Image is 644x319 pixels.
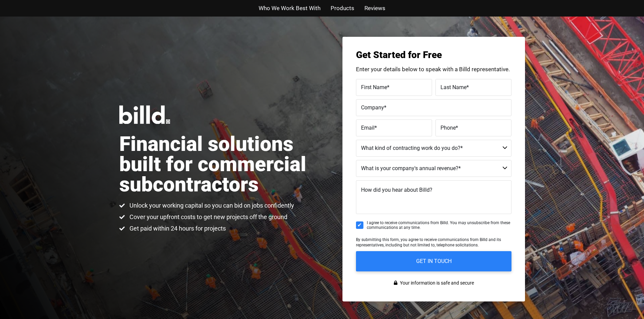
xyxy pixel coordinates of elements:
p: Enter your details below to speak with a Billd representative. [356,67,511,72]
span: Last Name [440,84,467,90]
span: Phone [440,124,456,131]
span: Your information is safe and secure [398,278,474,288]
input: GET IN TOUCH [356,251,511,271]
h1: Financial solutions built for commercial subcontractors [119,134,322,195]
h3: Get Started for Free [356,50,511,60]
span: Company [361,104,384,110]
span: Unlock your working capital so you can bid on jobs confidently [128,202,294,210]
span: Get paid within 24 hours for projects [128,224,226,233]
a: Products [331,3,354,13]
span: How did you hear about Billd? [361,187,432,193]
span: First Name [361,84,387,90]
input: I agree to receive communications from Billd. You may unsubscribe from these communications at an... [356,221,363,229]
span: Email [361,124,375,131]
a: Who We Work Best With [259,3,320,13]
span: I agree to receive communications from Billd. You may unsubscribe from these communications at an... [367,220,511,230]
a: Reviews [364,3,385,13]
span: Cover your upfront costs to get new projects off the ground [128,213,287,221]
span: By submitting this form, you agree to receive communications from Billd and its representatives, ... [356,237,501,247]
